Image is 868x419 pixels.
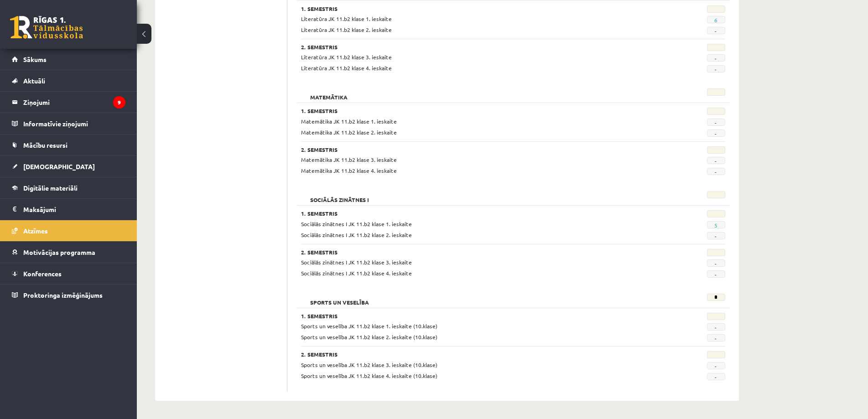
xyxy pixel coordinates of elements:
[301,294,378,303] h2: Sports un veselība
[707,27,725,34] span: -
[714,16,717,24] a: 6
[301,249,652,255] h3: 2. Semestris
[301,44,652,50] h3: 2. Semestris
[12,177,125,198] a: Digitālie materiāli
[23,227,48,235] span: Atzīmes
[707,129,725,137] span: -
[301,146,652,153] h3: 2. Semestris
[707,323,725,331] span: -
[12,220,125,241] a: Atzīmes
[714,222,717,229] a: 5
[23,162,95,171] span: [DEMOGRAPHIC_DATA]
[12,70,125,91] a: Aktuāli
[707,259,725,267] span: -
[12,156,125,177] a: [DEMOGRAPHIC_DATA]
[301,156,397,163] span: Matemātika JK 11.b2 klase 3. ieskaite
[301,322,437,330] span: Sports un veselība JK 11.b2 klase 1. ieskaite (10.klase)
[301,333,437,341] span: Sports un veselība JK 11.b2 klase 2. ieskaite (10.klase)
[113,96,125,109] i: 9
[12,92,125,113] a: Ziņojumi9
[12,242,125,263] a: Motivācijas programma
[301,361,437,368] span: Sports un veselība JK 11.b2 klase 3. ieskaite (10.klase)
[301,26,392,33] span: Literatūra JK 11.b2 klase 2. ieskaite
[301,118,397,125] span: Matemātika JK 11.b2 klase 1. ieskaite
[301,231,412,238] span: Sociālās zinātnes I JK 11.b2 klase 2. ieskaite
[23,291,103,299] span: Proktoringa izmēģinājums
[707,65,725,72] span: -
[12,285,125,305] a: Proktoringa izmēģinājums
[23,248,95,256] span: Motivācijas programma
[12,134,125,155] a: Mācību resursi
[301,64,392,72] span: Literatūra JK 11.b2 klase 4. ieskaite
[301,88,357,98] h2: Matemātika
[301,259,412,266] span: Sociālās zinātnes I JK 11.b2 klase 3. ieskaite
[23,141,68,149] span: Mācību resursi
[23,184,78,192] span: Digitālie materiāli
[12,199,125,220] a: Maksājumi
[707,157,725,164] span: -
[23,113,125,134] legend: Informatīvie ziņojumi
[301,5,652,12] h3: 1. Semestris
[12,49,125,70] a: Sākums
[23,55,47,63] span: Sākums
[12,263,125,284] a: Konferences
[707,119,725,126] span: -
[301,210,652,217] h3: 1. Semestris
[301,108,652,114] h3: 1. Semestris
[301,129,397,136] span: Matemātika JK 11.b2 klase 2. ieskaite
[301,15,392,22] span: Literatūra JK 11.b2 klase 1. ieskaite
[301,191,378,200] h2: Sociālās zinātnes I
[301,220,412,228] span: Sociālās zinātnes I JK 11.b2 klase 1. ieskaite
[23,77,45,85] span: Aktuāli
[707,362,725,369] span: -
[301,313,652,319] h3: 1. Semestris
[301,269,412,277] span: Sociālās zinātnes I JK 11.b2 klase 4. ieskaite
[10,16,83,39] a: Rīgas 1. Tālmācības vidusskola
[12,113,125,134] a: Informatīvie ziņojumi
[301,372,437,379] span: Sports un veselība JK 11.b2 klase 4. ieskaite (10.klase)
[707,232,725,239] span: -
[23,92,125,113] legend: Ziņojumi
[23,269,62,278] span: Konferences
[707,334,725,341] span: -
[707,54,725,62] span: -
[301,351,652,357] h3: 2. Semestris
[301,53,392,61] span: Literatūra JK 11.b2 klase 3. ieskaite
[707,168,725,175] span: -
[301,167,397,174] span: Matemātika JK 11.b2 klase 4. ieskaite
[707,270,725,278] span: -
[23,199,125,220] legend: Maksājumi
[707,373,725,380] span: -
